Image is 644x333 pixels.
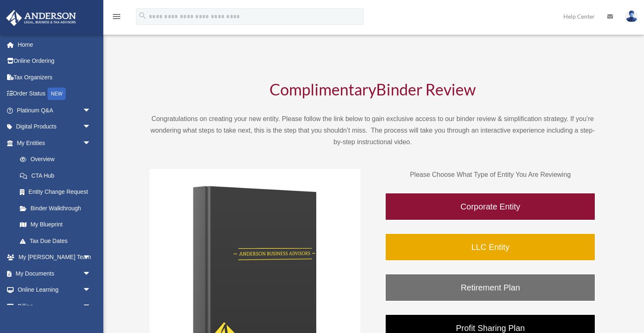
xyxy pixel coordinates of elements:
[385,193,596,221] a: Corporate Entity
[12,233,103,249] a: Tax Due Dates
[385,233,596,261] a: LLC Entity
[6,69,103,86] a: Tax Organizers
[12,184,103,200] a: Entity Change Request
[6,265,103,282] a: My Documentsarrow_drop_down
[385,169,596,181] p: Please Choose What Type of Entity You Are Reviewing
[83,298,99,315] span: arrow_drop_down
[83,265,99,282] span: arrow_drop_down
[6,102,103,119] a: Platinum Q&Aarrow_drop_down
[112,12,122,21] i: menu
[6,119,103,135] a: Digital Productsarrow_drop_down
[12,167,103,184] a: CTA Hub
[4,10,79,26] img: Anderson Advisors Platinum Portal
[138,11,147,20] i: search
[83,249,99,266] span: arrow_drop_down
[270,80,376,99] span: Complimentary
[83,282,99,299] span: arrow_drop_down
[6,249,103,266] a: My [PERSON_NAME] Teamarrow_drop_down
[48,88,66,100] div: NEW
[625,10,638,22] img: User Pic
[6,135,103,151] a: My Entitiesarrow_drop_down
[6,36,103,53] a: Home
[12,216,103,233] a: My Blueprint
[6,298,103,314] a: Billingarrow_drop_down
[83,119,99,136] span: arrow_drop_down
[83,135,99,152] span: arrow_drop_down
[83,102,99,119] span: arrow_drop_down
[6,53,103,69] a: Online Ordering
[12,151,103,168] a: Overview
[6,86,103,102] a: Order StatusNEW
[112,14,122,21] a: menu
[6,282,103,298] a: Online Learningarrow_drop_down
[385,274,596,302] a: Retirement Plan
[12,200,99,216] a: Binder Walkthrough
[150,113,596,148] p: Congratulations on creating your new entity. Please follow the link below to gain exclusive acces...
[376,80,476,99] span: Binder Review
